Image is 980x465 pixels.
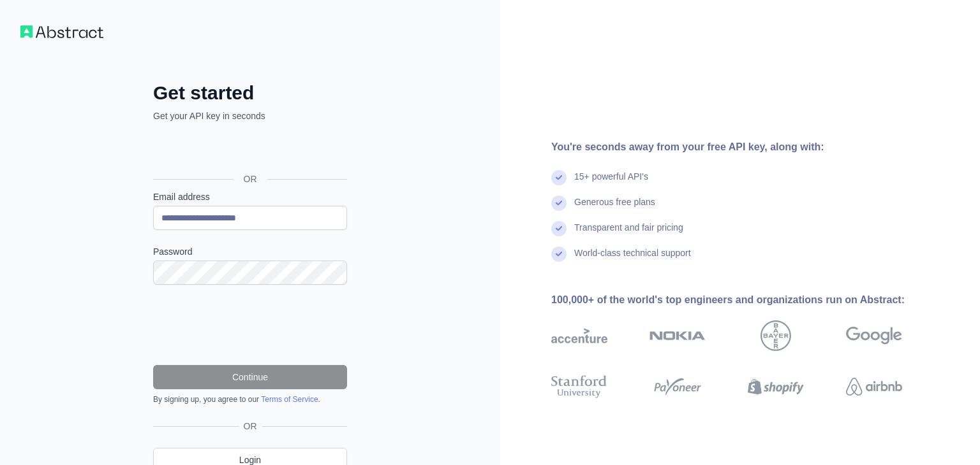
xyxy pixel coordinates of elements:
img: check mark [551,196,567,211]
iframe: reCAPTCHA [153,300,347,350]
img: airbnb [846,373,902,401]
img: payoneer [650,373,706,401]
img: check mark [551,170,567,185]
label: Password [153,245,347,258]
img: check mark [551,247,567,262]
span: OR [234,173,267,185]
h2: Get started [153,82,347,104]
img: google [846,320,902,351]
img: check mark [551,221,567,236]
div: 15+ powerful API's [574,170,648,196]
img: accenture [551,320,607,351]
div: By signing up, you agree to our . [153,394,347,404]
img: bayer [761,320,791,351]
p: Get your API key in seconds [153,110,347,122]
div: 100,000+ of the world's top engineers and organizations run on Abstract: [551,292,943,308]
button: Continue [153,365,347,389]
iframe: Botón Iniciar sesión con Google [147,136,351,164]
img: Workflow [20,25,103,38]
div: World-class technical support [574,247,691,272]
img: nokia [650,320,706,351]
a: Terms of Service [261,395,318,404]
div: Generous free plans [574,196,655,221]
label: Email address [153,190,347,203]
span: OR [239,420,262,433]
img: shopify [748,373,804,401]
img: stanford university [551,373,607,401]
div: Transparent and fair pricing [574,221,683,247]
div: You're seconds away from your free API key, along with: [551,139,943,155]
